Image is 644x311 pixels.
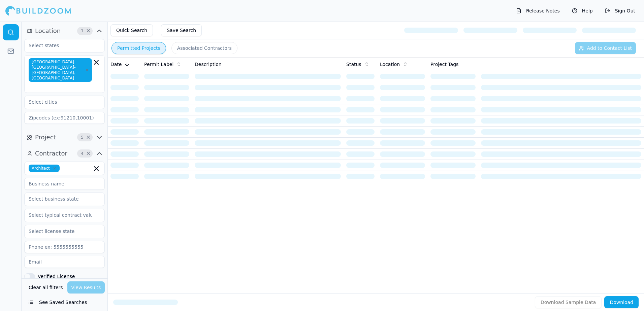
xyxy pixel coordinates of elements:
[24,178,105,190] input: Business name
[380,61,400,68] span: Location
[35,133,56,142] span: Project
[171,42,237,54] button: Associated Contractors
[29,165,60,172] span: Architect
[161,24,202,36] button: Save Search
[24,112,105,124] input: Zipcodes (ex:91210,10001)
[110,61,122,68] span: Date
[24,241,105,253] input: Phone ex: 5555555555
[86,152,91,155] span: Clear Contractor filters
[569,5,596,16] button: Help
[513,5,563,16] button: Release Notes
[24,148,105,159] button: Contractor4Clear Contractor filters
[79,150,86,157] span: 4
[25,96,96,108] input: Select cities
[35,26,61,36] span: Location
[602,5,639,16] button: Sign Out
[35,149,67,158] span: Contractor
[346,61,361,68] span: Status
[24,296,105,308] button: See Saved Searches
[38,274,75,279] label: Verified License
[29,58,92,82] span: [GEOGRAPHIC_DATA]-[GEOGRAPHIC_DATA]-[GEOGRAPHIC_DATA], [GEOGRAPHIC_DATA]
[25,225,96,237] input: Select license state
[604,296,639,308] button: Download
[24,256,105,268] input: Email
[24,132,105,143] button: Project5Clear Project filters
[111,42,166,54] button: Permitted Projects
[86,29,91,33] span: Clear Location filters
[79,134,86,141] span: 5
[195,61,222,68] span: Description
[110,24,153,36] button: Quick Search
[25,193,96,205] input: Select business state
[25,39,96,51] input: Select states
[144,61,173,68] span: Permit Label
[25,209,96,221] input: Select typical contract value
[27,281,65,293] button: Clear all filters
[24,26,105,36] button: Location1Clear Location filters
[79,28,86,34] span: 1
[430,61,458,68] span: Project Tags
[86,136,91,139] span: Clear Project filters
